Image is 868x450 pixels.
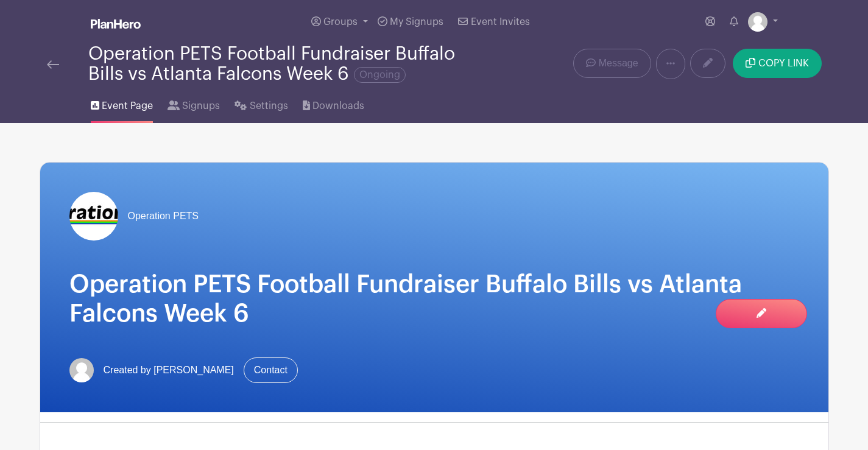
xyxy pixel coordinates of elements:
span: My Signups [390,17,443,27]
a: Event Page [91,84,153,123]
span: Operation PETS [128,209,199,223]
span: Event Page [102,99,153,113]
a: Message [573,49,651,78]
a: Downloads [303,84,364,123]
span: Downloads [312,99,364,113]
span: COPY LINK [758,58,809,68]
a: Contact [244,357,298,383]
span: Signups [182,99,220,113]
a: Signups [168,84,220,123]
img: logo_white-6c42ec7e38ccf1d336a20a19083b03d10ae64f83f12c07503d8b9e83406b4c7d.svg [91,19,141,29]
span: Groups [323,17,358,27]
span: Created by [PERSON_NAME] [104,363,234,378]
button: COPY LINK [733,49,821,78]
img: logo%20reduced%20for%20Plan%20Hero.jpg [69,192,118,241]
h1: Operation PETS Football Fundraiser Buffalo Bills vs Atlanta Falcons Week 6 [69,270,799,328]
span: Ongoing [354,67,406,83]
span: Message [599,56,638,71]
span: Settings [250,99,288,113]
img: back-arrow-29a5d9b10d5bd6ae65dc969a981735edf675c4d7a1fe02e03b50dbd4ba3cdb55.svg [47,60,59,69]
div: Operation PETS Football Fundraiser Buffalo Bills vs Atlanta Falcons Week 6 [88,44,483,84]
img: default-ce2991bfa6775e67f084385cd625a349d9dcbb7a52a09fb2fda1e96e2d18dcdb.png [69,358,94,382]
img: default-ce2991bfa6775e67f084385cd625a349d9dcbb7a52a09fb2fda1e96e2d18dcdb.png [748,12,767,32]
span: Event Invites [471,17,530,27]
a: Settings [235,84,288,123]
